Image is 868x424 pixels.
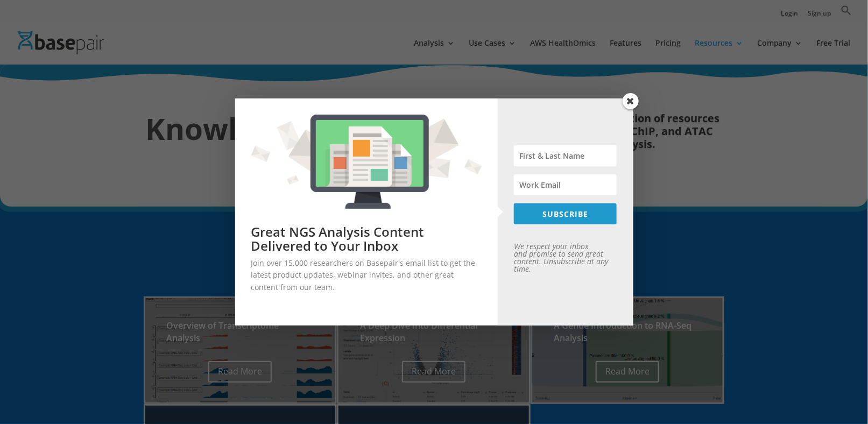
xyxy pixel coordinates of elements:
p: Join over 15,000 researchers on Basepair's email list to get the latest product updates, webinar ... [251,257,482,293]
input: First & Last Name [514,145,617,166]
button: SUBSCRIBE [514,203,617,224]
img: Great NGS Analysis Content Delivered to Your Inbox [243,107,490,217]
h2: Great NGS Analysis Content Delivered to Your Inbox [251,225,482,253]
iframe: Drift Widget Chat Controller [814,370,855,411]
em: We respect your inbox and promise to send great content. Unsubscribe at any time. [514,241,608,274]
input: Work Email [514,174,617,195]
span: SUBSCRIBE [542,209,588,219]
